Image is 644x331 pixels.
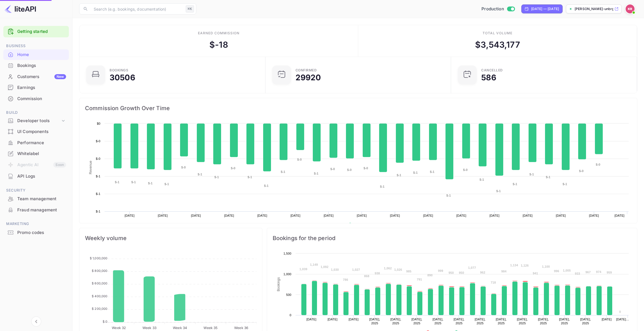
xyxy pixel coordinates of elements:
text: [DATE] [614,214,624,217]
div: [DATE] — [DATE] [531,6,559,11]
text: $-0 [231,166,235,170]
div: Click to change the date range period [521,4,563,13]
img: LiteAPI logo [4,4,36,13]
text: [DATE] [456,214,466,217]
text: $-1 [563,182,567,186]
text: $-1 [264,184,268,187]
text: $-1 [131,180,136,184]
text: $-0 [364,166,368,170]
text: 962 [480,271,485,274]
text: $-0 [596,163,600,166]
text: [DATE], 2025 [517,318,528,325]
div: Developer tools [3,116,69,126]
tspan: Week 35 [204,326,217,330]
div: UI Components [3,126,69,137]
text: $-1 [413,171,418,174]
div: Home [17,52,66,58]
text: 985 [406,270,411,273]
text: [DATE] [589,214,599,217]
text: [DATE] [290,214,301,217]
text: $-0 [297,158,302,161]
tspan: $ 800,000 [92,269,107,273]
text: 890 [427,274,433,277]
text: [DATE] [423,214,433,217]
div: Bookings [3,60,69,71]
text: [DATE], 2025 [390,318,401,325]
text: $-1 [314,172,318,175]
text: 941 [533,272,538,275]
div: Commission [3,93,69,104]
text: $-0 [96,157,100,160]
div: 29920 [296,74,321,81]
text: [DATE] [490,214,500,217]
text: 0 [289,313,291,317]
text: $-1 [496,189,501,193]
a: API Logs [3,171,69,181]
text: $-0 [463,168,468,171]
div: $ -18 [209,38,228,51]
img: Kobus Roux [626,4,635,13]
text: $0 [97,122,100,125]
div: CustomersNew [3,71,69,82]
text: Bookings [277,277,280,291]
div: Home [3,49,69,60]
text: $-1 [96,210,100,213]
text: [DATE] [257,214,267,217]
tspan: $ 600,000 [92,281,107,285]
a: Performance [3,137,69,148]
div: Commission [17,96,66,102]
div: API Logs [3,171,69,182]
text: 967 [585,270,591,274]
tspan: Week 32 [112,326,126,330]
text: $-1 [546,175,550,179]
text: 1,092 [321,265,328,269]
span: Commission Growth Over Time [85,104,631,113]
text: [DATE] [602,318,612,321]
div: Customers [17,74,66,80]
text: $-1 [397,173,401,177]
a: Promo codes [3,227,69,238]
text: [DATE], 2025 [580,318,591,325]
text: $-1 [446,194,451,197]
div: $ 3,543,177 [475,38,520,51]
div: Earned commission [198,31,239,36]
text: 1,077 [468,266,476,269]
div: Earnings [3,82,69,93]
text: $-1 [214,175,219,179]
div: Switch to Sandbox mode [479,6,517,12]
text: 984 [501,270,507,273]
tspan: Week 33 [142,326,156,330]
text: Revenue [89,161,93,174]
text: [DATE] [328,318,338,321]
div: Promo codes [17,229,66,236]
text: $-0 [579,169,584,173]
div: 30506 [110,74,135,81]
text: $-1 [164,182,169,186]
text: [DATE] [556,214,566,217]
text: [DATE], 2025 [411,318,422,325]
text: [DATE] [348,318,359,321]
span: Weekly volume [85,234,256,243]
text: [DATE] [191,214,201,217]
a: Home [3,49,69,60]
text: 718 [491,281,496,284]
div: Whitelabel [17,151,66,157]
text: 1,100 [542,265,550,268]
text: 1,062 [384,267,392,270]
text: [DATE], 2025 [559,318,570,325]
text: $-0 [330,167,335,171]
span: Build [3,110,69,116]
text: 1,126 [521,264,529,267]
text: 1,027 [352,268,360,271]
text: $-1 [96,175,100,178]
text: $-1 [281,170,285,173]
text: $-1 [529,173,534,176]
button: Collapse navigation [31,316,41,327]
a: Earnings [3,82,69,93]
text: $-0 [347,168,352,171]
span: Bookings for the period [273,234,631,243]
text: $-1 [430,170,434,173]
text: $-0 [181,166,186,169]
a: Fraud management [3,205,69,215]
div: Fraud management [3,205,69,216]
